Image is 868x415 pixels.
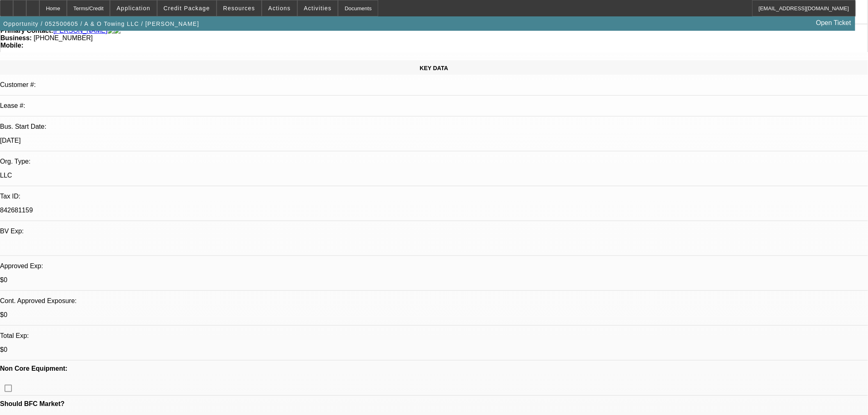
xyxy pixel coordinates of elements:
strong: Mobile: [0,42,23,49]
button: Resources [217,0,261,16]
span: Activities [304,5,332,11]
button: Actions [262,0,297,16]
span: Credit Package [164,5,210,11]
span: Actions [268,5,291,11]
button: Application [110,0,156,16]
button: Activities [298,0,338,16]
span: Application [116,5,150,11]
button: Credit Package [158,0,216,16]
span: [PHONE_NUMBER] [34,34,93,41]
strong: Business: [0,34,32,41]
span: KEY DATA [420,65,448,71]
a: Open Ticket [813,16,854,30]
span: Resources [223,5,255,11]
span: Opportunity / 052500605 / A & O Towing LLC / [PERSON_NAME] [3,21,199,27]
